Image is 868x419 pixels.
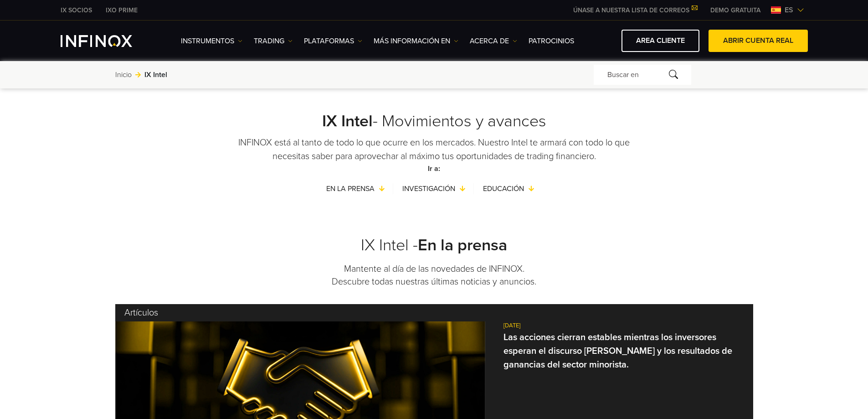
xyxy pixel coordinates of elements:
[99,5,144,15] a: INFINOX
[418,235,507,255] span: En la prensa
[361,235,507,255] a: IX Intel -En la prensa
[470,36,517,47] a: ACERCA DE
[135,72,141,78] img: arrow-right
[709,30,808,52] a: ABRIR CUENTA REAL
[144,69,167,80] span: IX Intel
[304,36,362,47] a: PLATAFORMAS
[224,136,645,163] p: INFINOX está al tanto de todo lo que ocurre en los mercados. Nuestro Intel te armará con todo lo ...
[115,69,132,80] a: Inicio
[566,6,704,14] a: ÚNASE A NUESTRA LISTA DE CORREOS
[503,321,735,331] span: [DATE]
[621,30,699,52] a: AREA CLIENTE
[54,5,99,15] a: INFINOX
[115,163,753,174] h5: Ir a:
[115,304,753,321] h3: Artículos
[115,263,753,288] p: Mantente al día de las novedades de INFINOX. Descubre todas nuestras últimas noticias y anuncios.
[402,183,474,194] a: Investigación
[326,183,393,194] a: En la prensa
[254,36,293,47] a: TRADING
[115,111,753,131] h2: - Movimientos y avances
[483,183,542,194] a: Educación
[322,111,373,131] strong: IX Intel
[181,36,242,47] a: Instrumentos
[374,36,458,47] a: Más información en
[594,65,691,85] div: Buscar en
[503,332,732,370] a: Las acciones cierran estables mientras los inversores esperan el discurso [PERSON_NAME] y los res...
[61,35,154,47] a: INFINOX Logo
[704,5,767,15] a: INFINOX MENU
[781,5,797,16] span: es
[529,36,574,47] a: Patrocinios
